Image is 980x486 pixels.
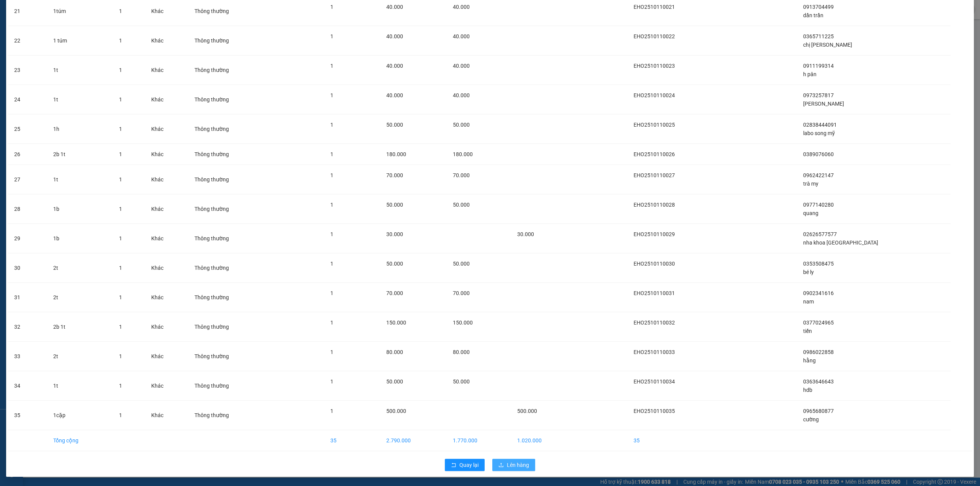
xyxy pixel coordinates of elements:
button: uploadLên hàng [492,459,535,471]
td: 1h [47,114,113,144]
span: 02626577577 [803,231,837,237]
td: Khác [145,224,188,253]
td: 30 [8,253,47,283]
td: 34 [8,371,47,401]
td: Thông thường [188,114,270,144]
span: EHO2510110023 [634,63,675,69]
td: 1b [47,224,113,253]
span: quang [803,210,818,216]
span: EHO2510110028 [634,202,675,208]
span: 1 [119,176,122,183]
span: 30.000 [517,231,534,237]
span: 40.000 [453,4,470,10]
span: 1 [330,122,333,128]
span: bé ly [803,269,814,275]
span: 70.000 [386,290,403,296]
span: 70.000 [386,172,403,178]
span: EHO2510110027 [634,172,675,178]
td: Thông thường [188,342,270,371]
td: 2t [47,283,113,312]
td: 1t [47,371,113,401]
span: 1 [330,4,333,10]
span: 500.000 [386,408,406,414]
td: Thông thường [188,194,270,224]
span: nam [803,298,814,305]
span: 1 [330,320,333,326]
td: Khác [145,342,188,371]
td: Thông thường [188,312,270,342]
span: rollback [451,462,456,468]
td: Thông thường [188,165,270,194]
td: Khác [145,253,188,283]
span: 50.000 [386,378,403,385]
span: trà my [803,181,818,187]
span: 0911199314 [803,63,834,69]
span: hdb [803,387,812,393]
td: 35 [627,430,722,451]
span: 1 [330,202,333,208]
span: cường [803,416,819,422]
span: 1 [330,261,333,267]
span: 180.000 [386,151,406,157]
span: 30.000 [386,231,403,237]
span: 1 [330,378,333,385]
td: Khác [145,26,188,55]
td: Thông thường [188,26,270,55]
span: [PERSON_NAME] [803,101,844,107]
td: Khác [145,85,188,114]
span: 1 [119,353,122,359]
span: 70.000 [453,172,470,178]
td: 32 [8,312,47,342]
span: 180.000 [453,151,473,157]
span: EHO2510110024 [634,92,675,98]
span: 50.000 [453,378,470,385]
td: Thông thường [188,253,270,283]
span: EHO2510110031 [634,290,675,296]
td: 1.770.000 [447,430,511,451]
span: 0913704499 [803,4,834,10]
span: dần trần [803,12,823,18]
span: 1 [330,349,333,355]
span: 40.000 [453,92,470,98]
span: EHO2510110026 [634,151,675,157]
span: 0353508475 [803,261,834,267]
span: 150.000 [453,320,473,326]
span: 1 [330,63,333,69]
td: Khác [145,401,188,430]
span: 1 [119,96,122,103]
span: 50.000 [453,202,470,208]
td: 33 [8,342,47,371]
span: tiến [803,328,812,334]
td: Thông thường [188,283,270,312]
span: 1 [330,92,333,98]
td: 1t [47,55,113,85]
span: 0365711225 [803,33,834,39]
td: 29 [8,224,47,253]
span: EHO2510110021 [634,4,675,10]
td: 23 [8,55,47,85]
td: Khác [145,55,188,85]
span: 1 [119,265,122,271]
span: 40.000 [453,63,470,69]
span: 50.000 [386,202,403,208]
span: 1 [119,126,122,132]
span: Lên hàng [507,461,529,469]
span: 1 [119,38,122,44]
span: 1 [330,408,333,414]
td: Thông thường [188,85,270,114]
td: Thông thường [188,401,270,430]
td: 25 [8,114,47,144]
td: Khác [145,194,188,224]
td: 35 [324,430,380,451]
span: 50.000 [453,261,470,267]
span: h pân [803,71,817,77]
span: 0973257817 [803,92,834,98]
td: Thông thường [188,224,270,253]
td: Khác [145,283,188,312]
button: rollbackQuay lại [445,459,485,471]
span: EHO2510110035 [634,408,675,414]
span: 0377024965 [803,320,834,326]
span: 500.000 [517,408,537,414]
span: 70.000 [453,290,470,296]
span: 1 [330,33,333,39]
